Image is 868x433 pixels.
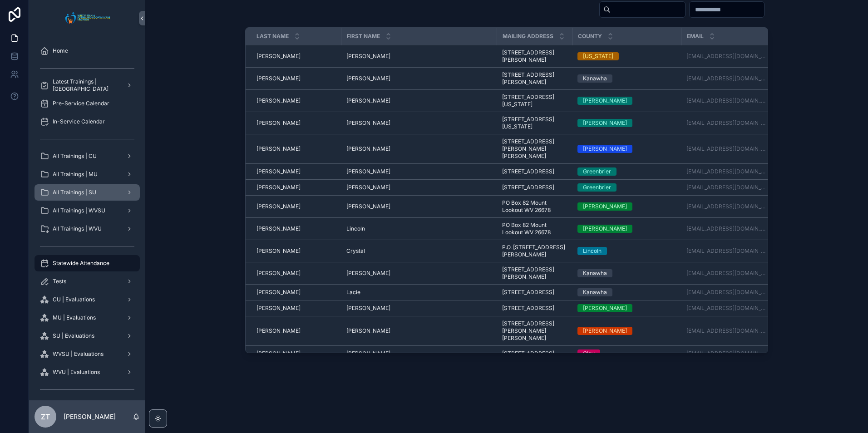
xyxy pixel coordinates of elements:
[256,75,335,82] a: [PERSON_NAME]
[686,184,768,191] a: [EMAIL_ADDRESS][DOMAIN_NAME]
[35,148,140,164] a: All Trainings | CU
[256,289,335,296] a: [PERSON_NAME]
[502,266,567,280] span: [STREET_ADDRESS][PERSON_NAME]
[346,184,390,191] span: [PERSON_NAME]
[346,305,390,312] span: [PERSON_NAME]
[346,247,491,255] a: Crystal
[256,145,335,153] a: [PERSON_NAME]
[346,53,491,60] a: [PERSON_NAME]
[256,247,301,255] span: [PERSON_NAME]
[346,289,491,296] a: Lacie
[256,247,335,255] a: [PERSON_NAME]
[346,184,491,191] a: [PERSON_NAME]
[502,138,567,160] a: [STREET_ADDRESS][PERSON_NAME][PERSON_NAME]
[686,350,768,357] a: [EMAIL_ADDRESS][DOMAIN_NAME]
[686,270,768,277] a: [EMAIL_ADDRESS][DOMAIN_NAME]
[53,153,97,160] span: All Trainings | CU
[502,305,567,312] a: [STREET_ADDRESS]
[583,225,627,233] div: [PERSON_NAME]
[346,305,491,312] a: [PERSON_NAME]
[64,412,116,421] p: [PERSON_NAME]
[53,260,109,267] span: Statewide Attendance
[256,327,335,335] a: [PERSON_NAME]
[35,184,140,201] a: All Trainings | SU
[256,225,335,232] a: [PERSON_NAME]
[53,296,95,303] span: CU | Evaluations
[686,168,768,175] a: [EMAIL_ADDRESS][DOMAIN_NAME]
[583,247,602,255] div: Lincoln
[502,221,567,236] a: PO Box 82 Mount Lookout WV 26678
[346,270,491,277] a: [PERSON_NAME]
[53,332,94,340] span: SU | Evaluations
[346,145,491,153] a: [PERSON_NAME]
[583,202,627,211] div: [PERSON_NAME]
[256,168,301,175] span: [PERSON_NAME]
[577,225,676,233] a: [PERSON_NAME]
[53,278,66,285] span: Tests
[346,97,491,104] a: [PERSON_NAME]
[346,97,390,104] span: [PERSON_NAME]
[502,49,567,64] a: [STREET_ADDRESS][PERSON_NAME]
[502,244,567,258] a: P.O. [STREET_ADDRESS][PERSON_NAME]
[577,52,676,60] a: [US_STATE]
[256,53,335,60] a: [PERSON_NAME]
[686,53,768,60] a: [EMAIL_ADDRESS][DOMAIN_NAME]
[502,289,567,296] a: [STREET_ADDRESS]
[502,184,554,191] span: [STREET_ADDRESS]
[577,288,676,296] a: Kanawha
[577,304,676,312] a: [PERSON_NAME]
[502,199,567,214] span: PO Box 82 Mount Lookout WV 26678
[686,327,768,335] a: [EMAIL_ADDRESS][DOMAIN_NAME]
[256,168,335,175] a: [PERSON_NAME]
[686,119,768,127] a: [EMAIL_ADDRESS][DOMAIN_NAME]
[256,145,301,153] span: [PERSON_NAME]
[686,225,768,232] a: [EMAIL_ADDRESS][DOMAIN_NAME]
[502,168,554,175] span: [STREET_ADDRESS]
[502,320,567,342] a: [STREET_ADDRESS][PERSON_NAME][PERSON_NAME]
[686,145,768,153] a: [EMAIL_ADDRESS][DOMAIN_NAME]
[583,327,627,335] div: [PERSON_NAME]
[35,221,140,237] a: All Trainings | WVU
[53,47,68,54] span: Home
[35,364,140,380] a: WVU | Evaluations
[346,75,390,82] span: [PERSON_NAME]
[256,225,301,232] span: [PERSON_NAME]
[346,225,491,232] a: Lincoln
[583,183,611,192] div: Greenbrier
[256,75,301,82] span: [PERSON_NAME]
[256,203,301,210] span: [PERSON_NAME]
[256,289,301,296] span: [PERSON_NAME]
[53,225,102,232] span: All Trainings | WVU
[35,113,140,130] a: In-Service Calendar
[577,247,676,255] a: Lincoln
[35,273,140,290] a: Tests
[35,255,140,271] a: Statewide Attendance
[686,75,768,82] a: [EMAIL_ADDRESS][DOMAIN_NAME]
[346,270,390,277] span: [PERSON_NAME]
[686,305,768,312] a: [EMAIL_ADDRESS][DOMAIN_NAME]
[502,168,567,175] a: [STREET_ADDRESS]
[346,168,390,175] span: [PERSON_NAME]
[583,349,595,358] div: Clay
[577,349,676,358] a: Clay
[35,77,140,93] a: Latest Trainings | [GEOGRAPHIC_DATA]
[35,43,140,59] a: Home
[35,166,140,182] a: All Trainings | MU
[578,33,602,40] span: County
[346,327,491,335] a: [PERSON_NAME]
[346,225,365,232] span: Lincoln
[41,411,50,422] span: ZT
[256,305,335,312] a: [PERSON_NAME]
[346,119,491,127] a: [PERSON_NAME]
[583,145,627,153] div: [PERSON_NAME]
[35,291,140,308] a: CU | Evaluations
[583,288,607,296] div: Kanawha
[256,33,289,40] span: Last Name
[583,74,607,83] div: Kanawha
[583,167,611,176] div: Greenbrier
